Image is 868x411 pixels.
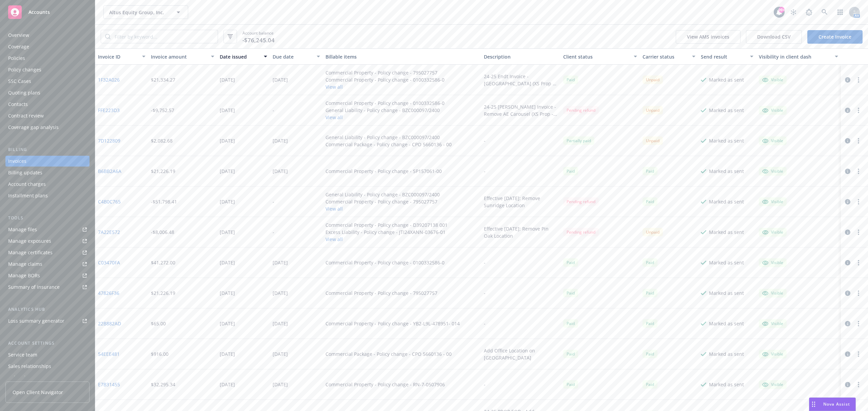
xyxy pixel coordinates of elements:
[8,316,64,326] div: Loss summary generator
[484,289,486,297] div: -
[5,146,90,153] div: Billing
[242,30,275,43] span: Account balance
[563,167,578,175] span: Paid
[563,75,578,84] span: Paid
[325,107,445,114] div: General Liability - Policy change - BZC000097/2400
[643,75,663,84] div: Unpaid
[563,289,578,297] div: Paid
[676,30,741,44] button: View AMS invoices
[643,319,657,328] span: Paid
[709,107,744,114] div: Marked as sent
[105,34,111,39] svg: Search
[325,83,445,90] button: View all
[8,41,29,52] div: Coverage
[5,247,90,258] a: Manage certificates
[325,221,448,229] div: Commercial Property - Policy change - D39207138 001
[709,350,744,358] div: Marked as sent
[643,136,663,145] div: Unpaid
[5,361,90,372] a: Sales relationships
[484,168,486,175] div: -
[802,5,816,19] a: Report a Bug
[484,103,558,117] div: 24-25 [PERSON_NAME] Invoice - Remove AE Carousel (XS Prop - Kinsale, [GEOGRAPHIC_DATA] & [GEOGRAP...
[8,349,37,360] div: Service team
[762,199,783,205] div: Visible
[709,320,744,327] div: Marked as sent
[273,350,288,358] div: [DATE]
[8,122,59,133] div: Coverage gap analysis
[560,48,640,65] button: Client status
[5,3,90,22] a: Accounts
[8,64,41,75] div: Policy changes
[98,168,121,175] a: B6BB2A6A
[220,76,235,83] div: [DATE]
[270,48,323,65] button: Due date
[8,156,26,167] div: Invoices
[8,282,60,293] div: Summary of insurance
[701,53,746,60] div: Send result
[563,258,578,267] span: Paid
[98,350,120,358] a: 54EEE481
[643,258,657,267] div: Paid
[5,179,90,190] a: Account charges
[273,53,313,60] div: Due date
[5,372,90,383] a: Related accounts
[778,7,785,13] div: 99+
[756,48,841,65] button: Visibility in client dash
[98,289,119,297] a: 47826F36
[151,107,174,114] div: -$9,752.57
[5,224,90,235] a: Manage files
[787,5,800,19] a: Stop snowing
[833,5,847,19] a: Switch app
[8,87,40,98] div: Quoting plans
[325,53,479,60] div: Billable items
[563,136,594,145] div: Partially paid
[484,320,486,327] div: -
[5,270,90,281] a: Manage BORs
[325,114,445,121] button: View all
[563,228,599,236] div: Pending refund
[323,48,481,65] button: Billable items
[709,381,744,388] div: Marked as sent
[8,372,47,383] div: Related accounts
[325,100,445,107] div: Commercial Property - Policy change - 0100332586-0
[273,198,274,205] div: -
[5,167,90,178] a: Billing updates
[563,350,578,358] div: Paid
[325,198,440,205] div: Commercial Property - Policy change - 795027757
[5,236,90,246] a: Manage exposures
[5,282,90,293] a: Summary of insurance
[823,401,850,407] span: Nova Assist
[709,229,744,236] div: Marked as sent
[95,48,148,65] button: Invoice ID
[8,224,37,235] div: Manage files
[643,289,657,297] div: Paid
[325,381,445,388] div: Commercial Property - Policy change - RN-7-0507906
[325,320,460,327] div: Commercial Property - Policy change - YB2-L9L-478951- 014
[325,168,442,175] div: Commercial Property - Policy change - SP157061-00
[151,381,175,388] div: $32,295.34
[807,30,863,44] a: Create Invoice
[151,168,175,175] div: $21,226.19
[481,48,560,65] button: Description
[325,289,437,297] div: Commercial Property - Policy change - 795027757
[563,53,630,60] div: Client status
[643,350,657,358] span: Paid
[273,289,288,297] div: [DATE]
[8,247,53,258] div: Manage certificates
[643,167,657,175] span: Paid
[325,259,445,266] div: Commercial Property - Policy change - 0100332586-0
[273,137,288,144] div: [DATE]
[484,195,558,209] div: Effective [DATE]: Remove Sunridge Location
[5,110,90,121] a: Contract review
[484,73,558,87] div: 24-25 Endt Invoice - [GEOGRAPHIC_DATA] (XS Prop - [GEOGRAPHIC_DATA], [GEOGRAPHIC_DATA], [GEOGRAPH...
[220,381,235,388] div: [DATE]
[13,389,63,396] span: Open Client Navigator
[98,137,120,144] a: 7D122809
[8,76,31,87] div: SSC Cases
[109,9,168,16] span: Altus Equity Group, Inc.
[762,168,783,174] div: Visible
